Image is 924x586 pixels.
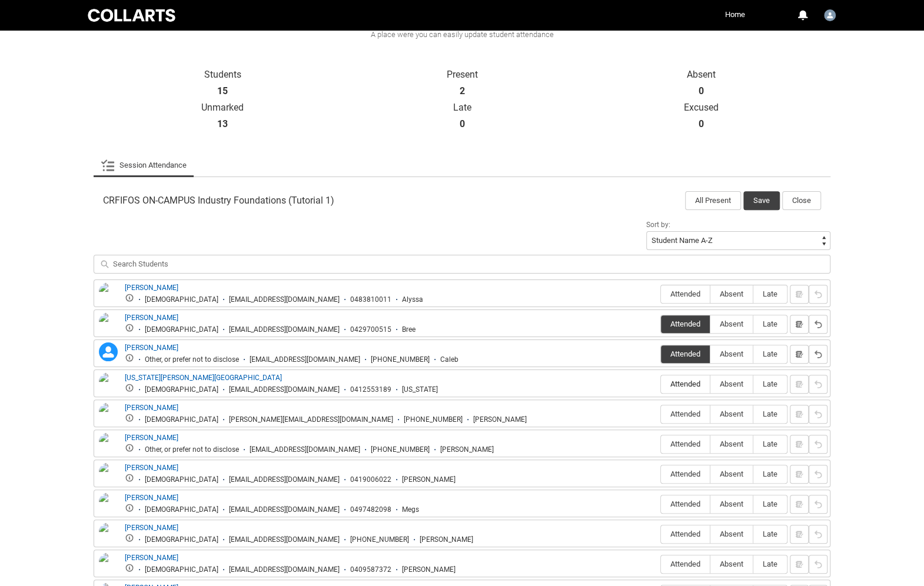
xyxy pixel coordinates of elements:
input: Search Students [94,255,830,274]
div: [PERSON_NAME] [473,415,527,424]
span: Absent [710,319,753,328]
strong: 15 [217,85,228,97]
div: Megs [402,505,419,514]
button: Save [743,191,780,210]
span: Absent [710,349,753,358]
p: Unmarked [103,102,343,114]
span: Absent [710,289,753,298]
div: [EMAIL_ADDRESS][DOMAIN_NAME] [229,565,340,574]
span: Absent [710,560,753,568]
div: [PERSON_NAME] [402,475,456,484]
div: 0409587372 [350,565,391,574]
span: Absent [710,530,753,538]
div: [EMAIL_ADDRESS][DOMAIN_NAME] [229,385,340,394]
div: Other, or prefer not to disclose [145,355,239,364]
div: [DEMOGRAPHIC_DATA] [145,535,218,544]
span: Late [753,289,787,298]
div: [PHONE_NUMBER] [371,445,430,454]
p: Present [343,69,582,81]
span: Attended [661,349,710,358]
span: Late [753,530,787,538]
strong: 0 [699,118,704,130]
span: Absent [710,409,753,418]
div: [PHONE_NUMBER] [371,355,430,364]
div: [EMAIL_ADDRESS][DOMAIN_NAME] [229,325,340,334]
a: [PERSON_NAME] [125,494,178,502]
div: [DEMOGRAPHIC_DATA] [145,505,218,514]
img: Brianna Hudson [99,312,118,338]
button: Reset [809,345,827,364]
button: Reset [809,525,827,544]
span: Attended [661,379,710,388]
strong: 2 [459,85,464,97]
span: Late [753,439,787,448]
strong: 13 [217,118,228,130]
button: Notes [790,345,809,364]
img: Gianna Heyns [99,402,118,428]
div: Bree [402,325,416,334]
span: Attended [661,500,710,508]
span: CRFIFOS ON-CAMPUS Industry Foundations (Tutorial 1) [103,195,334,207]
span: Attended [661,439,710,448]
li: Session Attendance [94,154,194,177]
div: 0412553189 [350,385,391,394]
img: Georgia York [99,372,118,398]
span: Absent [710,470,753,478]
span: Absent [710,439,753,448]
img: Megan Neville [99,492,118,518]
span: Late [753,349,787,358]
p: Students [103,69,343,81]
div: 0429700515 [350,325,391,334]
span: Attended [661,470,710,478]
a: Home [722,6,748,24]
div: [DEMOGRAPHIC_DATA] [145,565,218,574]
lightning-icon: Caleb Ruddick [99,342,118,361]
div: 0419006022 [350,475,391,484]
img: Nicholas Kok [99,552,118,578]
div: [DEMOGRAPHIC_DATA] [145,385,218,394]
span: Attended [661,409,710,418]
span: Late [753,470,787,478]
img: Neil Golding [99,522,118,548]
a: [PERSON_NAME] [125,554,178,562]
a: [PERSON_NAME] [125,314,178,322]
span: Attended [661,560,710,568]
span: Late [753,379,787,388]
span: Attended [661,319,710,328]
p: Absent [581,69,821,81]
div: [DEMOGRAPHIC_DATA] [145,475,218,484]
strong: 0 [699,85,704,97]
a: [PERSON_NAME] [125,404,178,412]
span: Late [753,319,787,328]
span: Attended [661,530,710,538]
div: [PERSON_NAME][EMAIL_ADDRESS][DOMAIN_NAME] [229,415,393,424]
a: [PERSON_NAME] [125,344,178,352]
img: Jake Fennell [99,432,118,458]
div: 0483810011 [350,295,391,304]
div: [EMAIL_ADDRESS][DOMAIN_NAME] [250,355,360,364]
div: 0497482098 [350,505,391,514]
button: Reset [809,285,827,304]
img: Alyssa Rocca [99,282,118,308]
button: Reset [809,495,827,514]
button: Reset [809,375,827,394]
button: Reset [809,435,827,454]
button: User Profile Faculty.mlafontaine [821,5,839,24]
button: Close [782,191,821,210]
button: Notes [790,315,809,334]
button: Reset [809,315,827,334]
a: [PERSON_NAME] [125,524,178,532]
div: A place were you can easily update student attendance [92,29,832,41]
div: [EMAIL_ADDRESS][DOMAIN_NAME] [229,505,340,514]
div: [PERSON_NAME] [402,565,456,574]
span: Absent [710,500,753,508]
img: James Powell [99,462,118,488]
div: [DEMOGRAPHIC_DATA] [145,295,218,304]
div: [DEMOGRAPHIC_DATA] [145,325,218,334]
div: [EMAIL_ADDRESS][DOMAIN_NAME] [229,295,340,304]
div: [EMAIL_ADDRESS][DOMAIN_NAME] [229,475,340,484]
div: Other, or prefer not to disclose [145,445,239,454]
span: Late [753,409,787,418]
p: Late [343,102,582,114]
span: Late [753,500,787,508]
